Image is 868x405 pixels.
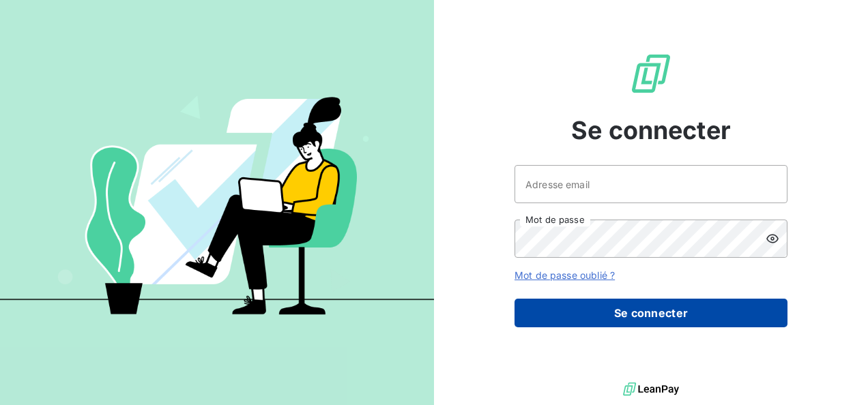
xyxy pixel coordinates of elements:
button: Se connecter [515,299,787,327]
img: Logo LeanPay [629,52,673,95]
img: logo [623,379,679,400]
span: Se connecter [571,112,731,149]
input: placeholder [515,165,787,203]
a: Mot de passe oublié ? [515,269,615,281]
